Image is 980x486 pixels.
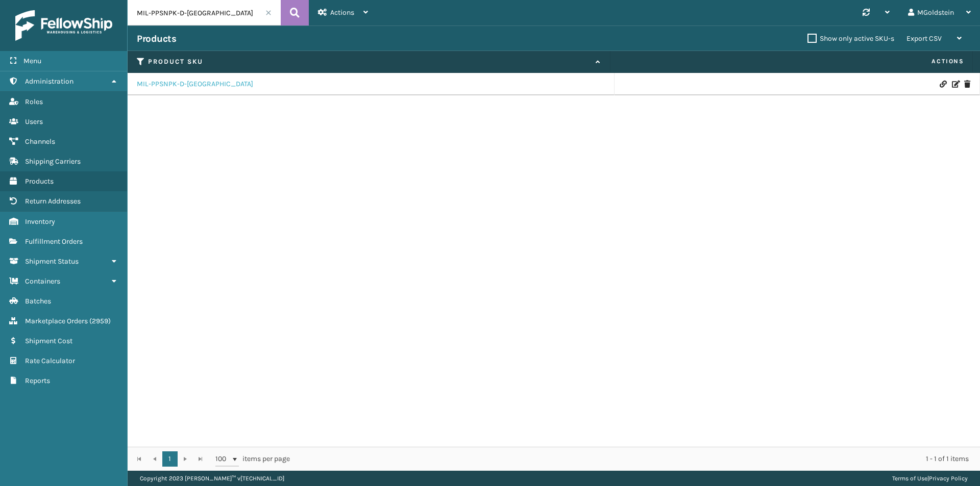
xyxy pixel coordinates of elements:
[952,81,958,88] i: Edit
[25,137,55,146] span: Channels
[807,34,894,43] label: Show only active SKU-s
[25,177,54,186] span: Products
[215,451,290,467] span: items per page
[25,77,73,86] span: Administration
[25,237,83,246] span: Fulfillment Orders
[162,451,178,467] a: 1
[964,81,970,88] i: Delete
[330,8,354,17] span: Actions
[892,471,968,486] div: |
[25,277,60,286] span: Containers
[25,376,50,385] span: Reports
[148,57,591,66] label: Product SKU
[25,97,43,106] span: Roles
[23,57,41,65] span: Menu
[25,197,81,206] span: Return Addresses
[137,79,253,89] a: MIL-PPSNPK-D-[GEOGRAPHIC_DATA]
[940,81,946,88] i: Link Product
[89,317,111,325] span: ( 2959 )
[25,117,43,126] span: Users
[25,337,72,345] span: Shipment Cost
[15,10,112,41] img: logo
[140,471,284,486] p: Copyright 2023 [PERSON_NAME]™ v [TECHNICAL_ID]
[137,33,176,45] h3: Products
[25,297,51,305] span: Batches
[25,217,55,226] span: Inventory
[614,53,970,70] span: Actions
[929,475,968,482] a: Privacy Policy
[215,454,231,464] span: 100
[304,454,969,464] div: 1 - 1 of 1 items
[25,157,81,166] span: Shipping Carriers
[25,257,79,266] span: Shipment Status
[892,475,927,482] a: Terms of Use
[906,34,942,43] span: Export CSV
[25,356,75,365] span: Rate Calculator
[25,317,88,325] span: Marketplace Orders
